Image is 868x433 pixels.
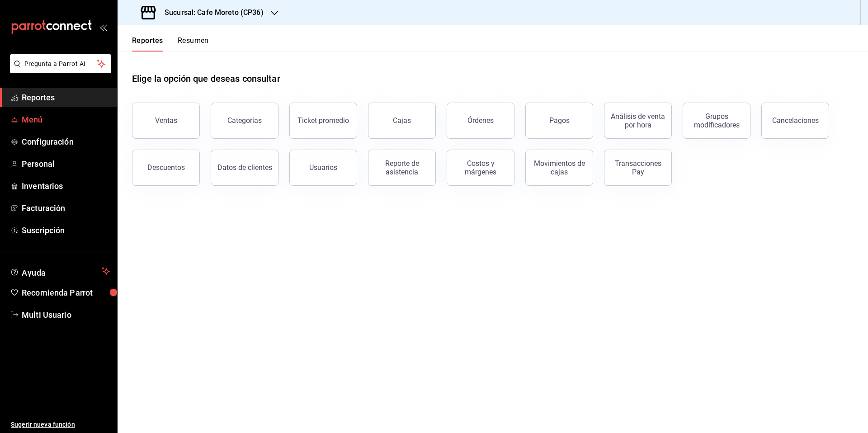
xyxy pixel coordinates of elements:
[22,287,110,299] span: Recomienda Parrot
[178,36,209,52] button: Resumen
[10,54,111,73] button: Pregunta a Parrot AI
[22,202,110,214] span: Facturación
[761,103,829,139] button: Cancelaciones
[132,36,163,52] button: Reportes
[217,163,272,172] div: Datos de clientes
[525,103,593,139] button: Pagos
[22,91,110,104] span: Reportes
[610,159,666,176] div: Transacciones Pay
[227,116,262,125] div: Categorías
[22,180,110,192] span: Inventarios
[297,116,349,125] div: Ticket promedio
[22,309,110,321] span: Multi Usuario
[309,163,337,172] div: Usuarios
[368,150,436,186] button: Reporte de asistencia
[11,420,110,429] span: Sugerir nueva función
[604,103,672,139] button: Análisis de venta por hora
[549,116,570,125] div: Pagos
[689,112,745,129] div: Grupos modificadores
[211,103,278,139] button: Categorías
[772,116,819,125] div: Cancelaciones
[24,59,97,69] span: Pregunta a Parrot AI
[155,116,177,125] div: Ventas
[525,150,593,186] button: Movimientos de cajas
[447,150,514,186] button: Costos y márgenes
[604,150,672,186] button: Transacciones Pay
[289,150,357,186] button: Usuarios
[453,159,509,176] div: Costos y márgenes
[132,72,280,85] h1: Elige la opción que deseas consultar
[22,113,110,126] span: Menú
[22,266,98,277] span: Ayuda
[211,150,278,186] button: Datos de clientes
[393,116,411,125] div: Cajas
[132,150,200,186] button: Descuentos
[147,163,185,172] div: Descuentos
[22,224,110,236] span: Suscripción
[22,158,110,170] span: Personal
[132,36,209,52] div: navigation tabs
[447,103,514,139] button: Órdenes
[157,7,264,18] h3: Sucursal: Cafe Moreto (CP36)
[289,103,357,139] button: Ticket promedio
[610,112,666,129] div: Análisis de venta por hora
[467,116,494,125] div: Órdenes
[683,103,750,139] button: Grupos modificadores
[368,103,436,139] button: Cajas
[22,136,110,148] span: Configuración
[374,159,430,176] div: Reporte de asistencia
[132,103,200,139] button: Ventas
[531,159,587,176] div: Movimientos de cajas
[6,66,111,75] a: Pregunta a Parrot AI
[99,24,107,31] button: open_drawer_menu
